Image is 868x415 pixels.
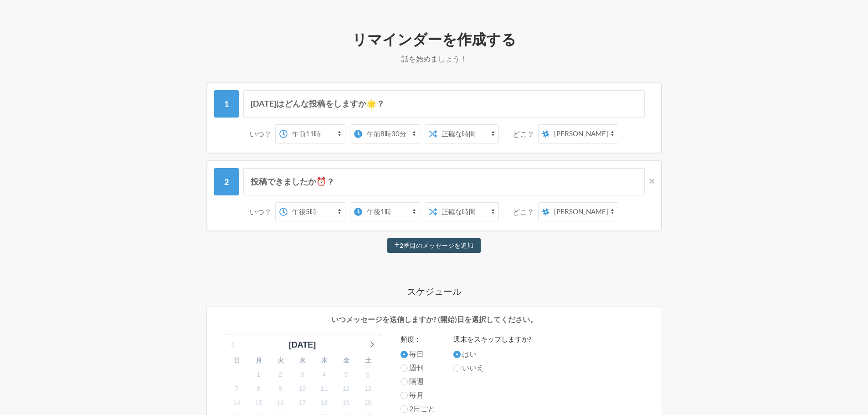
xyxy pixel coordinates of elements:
font: 週刊 [409,363,424,372]
font: 4 [323,371,326,378]
span: 2025年10月3日金曜日 [296,368,309,381]
font: 6 [366,371,370,378]
span: 2025年10月16日木曜日 [274,397,287,410]
font: 18 [321,399,328,406]
span: 2025年10月8日水曜日 [252,383,265,395]
input: 2日ごと [401,405,408,413]
input: はい [453,351,461,358]
font: 話を始めましょう！ [401,54,467,63]
font: 1 [257,371,261,378]
span: 2025年10月17日金曜日 [296,397,309,410]
span: 2025年10月1日水曜日 [252,368,265,381]
font: リマインダーを作成する [352,30,516,48]
span: 2025年10月7日火曜日 [231,383,243,395]
font: どこ？ [513,129,534,138]
font: 金 [343,357,349,364]
font: 5 [344,371,348,378]
font: [DATE] [289,340,316,349]
font: 2日ごと [409,404,435,413]
input: メッセージ [243,168,645,195]
span: 2025年10月13日月曜日 [362,383,375,395]
font: 2番目のメッセージを追加 [400,242,473,250]
button: 2番目のメッセージを追加 [387,238,481,253]
input: 週刊 [401,364,408,372]
span: 2025年10月9日木曜日 [274,383,287,395]
font: 3 [301,371,304,378]
span: 2025年10月18日土曜日 [318,397,331,410]
input: 毎日 [401,351,408,358]
span: 2025年10月14日火曜日 [231,397,243,410]
font: 木 [321,357,328,364]
font: 隔週 [409,377,424,385]
font: 10 [299,385,306,392]
font: 11 [321,385,328,392]
font: 19 [343,399,350,406]
span: 2025年10月11日土曜日 [318,383,331,395]
font: どこ？ [513,207,534,216]
font: 日 [234,357,240,364]
span: 2025年10月4日土曜日 [318,368,331,381]
span: 2025年10月12日日曜日 [340,383,353,395]
font: 15 [255,399,262,406]
font: スケジュール [407,286,462,297]
span: 2025年10月19日日曜日 [340,397,353,410]
font: いつメッセージを送信しますか? (開始)日を選択してください。 [331,315,537,323]
font: 20 [365,399,372,406]
font: いつ？ [250,129,272,138]
font: 14 [233,399,241,406]
font: いつ？ [250,207,272,216]
font: 7 [235,385,239,392]
font: いいえ [462,363,484,372]
font: 火 [277,357,284,364]
font: 土 [365,357,371,364]
input: いいえ [453,364,461,372]
span: 2025年10月20日月曜日 [362,397,375,410]
font: 17 [299,399,306,406]
font: 月 [256,357,262,364]
span: 2025年10月15日水曜日 [252,397,265,410]
span: 2025年10月10日金曜日 [296,383,309,395]
input: 隔週 [401,378,408,385]
font: 毎月 [409,390,424,399]
input: 毎月 [401,392,408,399]
font: はい [462,349,477,358]
font: 16 [277,399,284,406]
font: 13 [365,385,372,392]
font: 水 [299,357,306,364]
font: 頻度： [401,335,421,343]
font: 12 [343,385,350,392]
font: 週末をスキップしますか? [453,335,531,343]
span: 2025年10月2日木曜日 [274,368,287,381]
input: メッセージ [243,90,645,118]
font: 毎日 [409,349,424,358]
font: 9 [279,385,282,392]
font: 2 [279,371,282,378]
font: 8 [257,385,261,392]
span: 2025年10月5日日曜日 [340,368,353,381]
span: 2025年10月6日月曜日 [362,368,375,381]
